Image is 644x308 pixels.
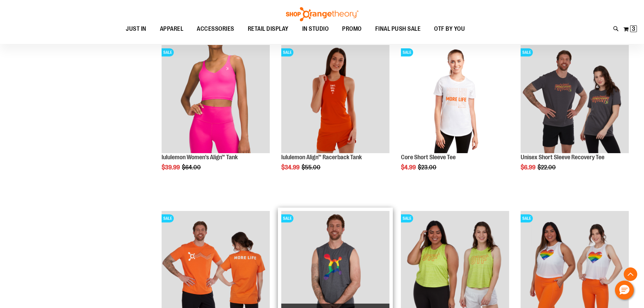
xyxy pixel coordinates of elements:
span: FINAL PUSH SALE [375,21,421,37]
span: $39.99 [162,164,181,171]
img: Product image for Unisex Short Sleeve Recovery Tee [521,45,629,153]
a: Core Short Sleeve Tee [401,154,456,161]
span: SALE [162,48,174,56]
a: APPAREL [153,21,190,37]
span: IN STUDIO [302,21,329,37]
img: Product image for lululemon Womens Align Tank [162,45,270,153]
img: Product image for lululemon Align™ Racerback Tank [281,45,389,153]
div: product [158,42,273,188]
span: APPAREL [160,21,184,37]
span: $6.99 [521,164,536,171]
button: Hello, have a question? Let’s chat. [615,281,634,300]
span: SALE [281,214,293,222]
a: PROMO [335,21,368,37]
span: PROMO [342,21,362,37]
span: SALE [162,214,174,222]
span: $55.00 [302,164,321,171]
span: SALE [401,214,413,222]
span: $34.99 [281,164,301,171]
span: SALE [521,48,533,56]
span: ACCESSORIES [197,21,234,37]
div: product [398,42,512,188]
a: JUST IN [119,21,153,37]
a: Product image for lululemon Womens Align TankSALE [162,45,270,154]
a: Unisex Short Sleeve Recovery Tee [521,154,604,161]
div: product [517,42,632,188]
span: SALE [521,214,533,222]
button: Back To Top [624,267,637,281]
span: SALE [401,48,413,56]
a: lululemon Align™ Racerback Tank [281,154,362,161]
a: RETAIL DISPLAY [241,21,295,37]
span: $4.99 [401,164,417,171]
a: Product image for Unisex Short Sleeve Recovery TeeSALE [521,45,629,154]
span: SALE [281,48,293,56]
a: FINAL PUSH SALE [368,21,428,37]
span: $64.00 [182,164,202,171]
a: OTF BY YOU [427,21,472,37]
span: RETAIL DISPLAY [248,21,289,37]
span: 3 [632,25,635,32]
div: product [278,42,393,188]
span: $22.00 [538,164,557,171]
a: Product image for lululemon Align™ Racerback TankSALE [281,45,389,154]
a: ACCESSORIES [190,21,241,37]
a: lululemon Women's Align™ Tank [162,154,238,161]
img: Shop Orangetheory [285,7,359,21]
img: Product image for Core Short Sleeve Tee [401,45,509,153]
span: JUST IN [126,21,146,37]
a: IN STUDIO [295,21,336,37]
span: OTF BY YOU [434,21,465,37]
a: Product image for Core Short Sleeve TeeSALE [401,45,509,154]
span: $23.00 [418,164,437,171]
